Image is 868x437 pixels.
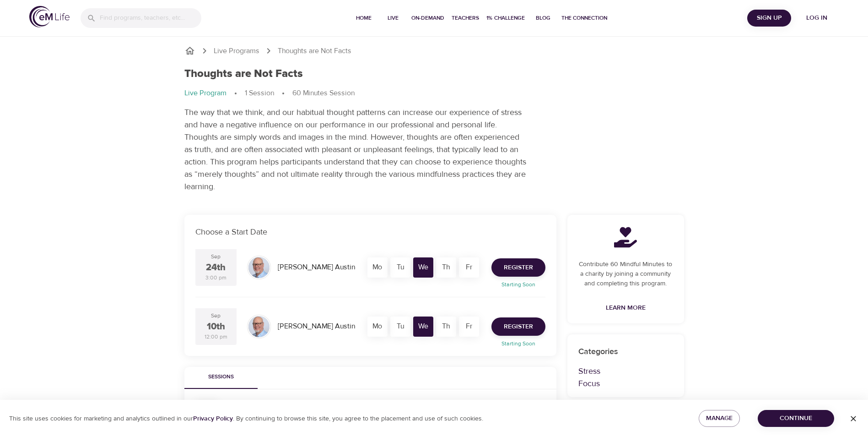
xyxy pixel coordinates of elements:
div: 3:00 pm [205,274,226,282]
button: Manage [699,410,740,427]
div: Fr [459,257,479,278]
div: Tu [390,257,410,278]
button: Sign Up [747,10,791,27]
input: Find programs, teachers, etc... [100,8,201,28]
span: Blog [532,13,554,23]
span: On-Demand [411,13,444,23]
span: Learn More [606,302,646,314]
span: Sessions [190,372,252,382]
p: 60 Minutes Session [292,88,355,98]
div: [PERSON_NAME] Austin [274,317,359,335]
div: Th [436,317,456,337]
span: Home [353,13,375,23]
a: Learn More [602,300,649,317]
p: Focus [578,377,673,390]
div: 12:00 pm [205,333,227,341]
span: Sign Up [751,12,787,24]
div: Th [436,257,456,278]
p: Starting Soon [486,339,551,348]
p: Categories [578,345,673,358]
p: Live Program [184,88,226,98]
div: Mo [367,317,388,337]
div: Sep [211,312,221,320]
p: The way that we think, and our habitual thought patterns can increase our experience of stress an... [184,106,528,193]
span: Log in [798,12,835,24]
p: Stress [578,365,673,377]
button: Log in [795,10,839,27]
img: logo [29,6,70,27]
h1: Thoughts are Not Facts [184,67,303,81]
div: [PERSON_NAME] Austin [274,258,359,276]
span: Register [504,321,533,333]
button: Continue [758,410,834,427]
nav: breadcrumb [184,45,684,56]
p: Starting Soon [486,280,551,289]
a: Live Programs [214,46,259,56]
span: Teachers [452,13,479,23]
nav: breadcrumb [184,88,684,99]
div: Tu [390,317,410,337]
p: Thoughts are Not Facts [278,46,351,56]
span: Continue [765,413,827,424]
button: Register [491,317,545,336]
p: 1 Session [245,88,274,98]
div: Fr [459,317,479,337]
div: Mo [367,257,388,278]
span: Live [382,13,404,23]
div: We [413,317,433,337]
button: Register [491,258,545,277]
span: The Connection [561,13,607,23]
span: 1% Challenge [486,13,525,23]
div: Sep [211,253,221,261]
span: Register [504,262,533,273]
div: 10th [207,320,225,333]
p: Contribute 60 Mindful Minutes to a charity by joining a community and completing this program. [578,260,673,289]
span: Manage [706,413,733,424]
p: Choose a Start Date [195,226,545,238]
div: 24th [206,261,226,274]
div: We [413,257,433,278]
a: Privacy Policy [193,415,233,423]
